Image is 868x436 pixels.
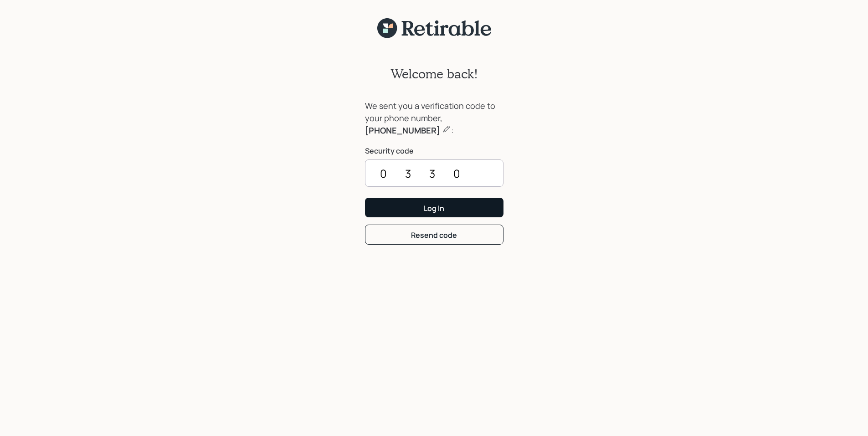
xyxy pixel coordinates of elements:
label: Security code [365,146,503,156]
button: Log In [365,198,503,217]
input: •••• [365,159,503,187]
button: Resend code [365,225,503,244]
b: [PHONE_NUMBER] [365,125,440,136]
div: Resend code [411,230,457,240]
div: Log In [424,203,444,213]
div: We sent you a verification code to your phone number, : [365,100,503,137]
h2: Welcome back! [390,66,478,82]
